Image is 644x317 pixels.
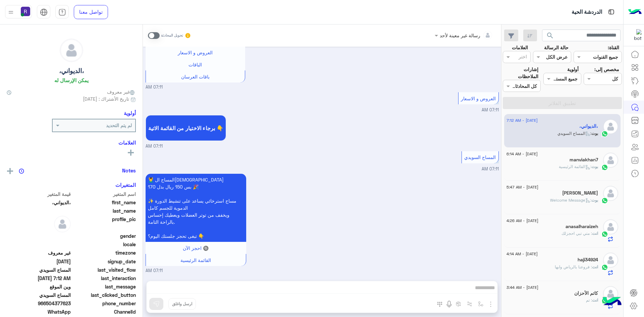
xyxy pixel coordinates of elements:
span: وين الموقع [7,283,71,290]
span: last_visited_flow [72,266,136,273]
span: 07:11 AM [482,166,499,171]
img: tab [40,8,48,16]
img: profile [7,8,15,16]
label: القناة: [608,44,619,51]
span: first_name [72,199,136,206]
span: 07:11 AM [482,107,499,112]
img: WhatsApp [601,130,608,137]
img: defaultAdmin.png [60,39,83,62]
span: غير معروف [107,88,136,95]
span: انت [592,231,598,236]
span: last_clicked_button [72,292,136,299]
label: إشارات الملاحظات [503,66,538,80]
span: بوت [591,164,598,169]
span: [DATE] - 4:14 AM [506,251,538,257]
span: 07:11 AM [146,143,163,150]
img: WhatsApp [601,231,608,237]
img: WhatsApp [601,264,608,271]
span: 07:11 AM [146,84,163,91]
img: tab [607,8,615,16]
span: 07:11 AM [146,268,163,274]
span: ،الديواني، [7,199,71,206]
span: 2 [7,308,71,315]
span: 2025-08-13T04:08:04.112Z [7,258,71,265]
span: signup_date [72,258,136,265]
img: add [7,168,13,174]
label: أولوية [567,66,579,73]
img: defaultAdmin.png [54,216,71,232]
img: defaultAdmin.png [603,153,618,168]
p: 13/8/2025, 7:11 AM [146,174,246,242]
span: [DATE] - 3:44 AM [506,284,538,290]
h5: ،الديواني، [579,123,598,129]
span: فروعنا بالرياض وابها [555,264,592,269]
h6: العلامات [7,140,136,146]
h6: أولوية [124,110,136,116]
span: المساج السويدي [464,154,496,160]
span: ChannelId [72,308,136,315]
span: بوت [591,131,598,136]
img: WhatsApp [601,197,608,204]
span: null [7,232,71,240]
h5: كاتم الأحزان [574,290,598,296]
span: تم [586,298,592,303]
p: الدردشة الحية [572,8,602,17]
img: defaultAdmin.png [603,286,618,301]
span: [DATE] - 7:12 AM [506,117,538,123]
span: المساج السويدي [7,266,71,273]
span: متي تبي احجزلك [561,231,592,236]
div: اختر [519,53,528,62]
h6: المتغيرات [115,182,136,188]
span: قيمة المتغير [7,191,71,198]
img: WhatsApp [601,164,608,171]
span: تاريخ الأشتراك : [DATE] [83,95,129,102]
span: القائمة الرئيسية [180,257,211,263]
h6: يمكن الإرسال له [54,77,89,83]
span: timezone [72,249,136,256]
img: defaultAdmin.png [603,119,618,134]
img: userImage [21,7,30,16]
a: tab [55,5,69,19]
a: تواصل معنا [74,5,108,19]
span: search [546,32,554,40]
span: انت [592,298,598,303]
label: حالة الرسالة [544,44,569,51]
span: الباقات [189,62,202,67]
label: مخصص إلى: [594,66,619,73]
label: العلامات [512,44,528,51]
span: العروض و الاسعار [461,96,496,101]
h5: manviakhan7 [570,157,598,163]
span: locale [72,241,136,248]
span: phone_number [72,300,136,307]
span: باقات العرسان [181,74,210,80]
img: defaultAdmin.png [603,186,618,201]
h5: محمد الجزار [562,190,598,196]
button: ارسل واغلق [168,298,196,310]
span: اسم المتغير [72,191,136,198]
img: defaultAdmin.png [603,219,618,234]
span: last_interaction [72,275,136,282]
span: العروض و الاسعار [178,50,213,55]
h5: anasalharaizeh [566,224,598,229]
small: تحويل المحادثة [161,33,183,38]
span: 🔘 احجز الآن [183,245,209,251]
span: بوت [591,198,598,203]
span: [DATE] - 4:26 AM [506,218,538,224]
img: defaultAdmin.png [603,253,618,268]
span: : المساج السويدي [557,131,591,136]
img: notes [19,168,24,174]
span: null [7,241,71,248]
img: tab [58,8,66,16]
img: 322853014244696 [630,29,642,41]
span: غير معروف [7,249,71,256]
span: برجاء الاختيار من القائمة الاتية 👇 [148,125,223,131]
span: 2025-08-13T04:12:03.215Z [7,275,71,282]
span: last_message [72,283,136,290]
span: profile_pic [72,216,136,231]
span: المساج السويدي [7,292,71,299]
span: انت [592,264,598,269]
h6: Notes [122,167,136,173]
img: Logo [628,5,642,19]
span: [DATE] - 6:14 AM [506,151,538,157]
button: تطبيق الفلاتر [503,97,622,109]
